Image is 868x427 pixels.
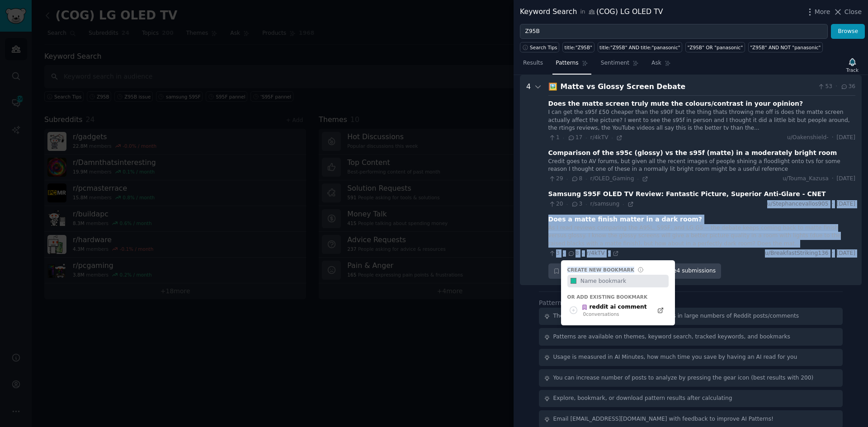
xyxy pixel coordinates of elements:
span: r/4kTV [587,250,605,256]
span: · [585,135,587,141]
span: · [563,250,564,257]
span: u/Oakenshield- [787,134,829,142]
div: Or add existing bookmark [567,294,669,300]
span: 29 [548,175,563,183]
div: title:"Z95B" [565,44,592,51]
span: · [585,176,587,182]
div: As I read reviews comparing the A95L, S95F, and LG G5 -- the debate keeps coming back to matte fi... [548,224,855,248]
span: · [612,135,613,141]
div: The Patterns feature finds common patterns in large numbers of Reddit posts/comments [553,312,799,320]
div: Patterns are available on themes, keyword search, tracked keywords, and bookmarks [553,333,790,341]
span: · [585,201,587,207]
span: 20 [548,200,563,208]
div: I can get the s95f £50 cheaper than the s90F but the thing thats throwing me off is does the matt... [548,108,855,132]
span: · [563,135,564,141]
button: Browse [831,24,865,39]
div: "Z95B" OR "panasonic" [687,44,743,51]
div: Matte vs Glossy Screen Debate [561,81,814,93]
span: 🖼️ [548,82,557,91]
a: "Z95B" OR "panasonic" [685,42,745,52]
span: 36 [840,83,855,91]
span: · [637,176,638,182]
div: Does a matte finish matter in a dark room? [548,215,702,224]
div: 4 [526,81,531,279]
button: Search Tips [520,42,559,52]
div: "Z95B" AND NOT "panasonic" [750,44,821,51]
span: · [832,134,834,142]
button: Close [833,7,862,17]
span: r/samsung [590,201,620,207]
span: Close [844,7,862,17]
a: Browse4 submissions [642,263,721,279]
span: · [832,200,834,208]
div: Create new bookmark [567,267,634,273]
span: r/4kTV [590,134,609,141]
span: u/Touma_Kazusa [783,175,829,183]
span: · [566,176,568,182]
span: in [580,8,585,16]
span: Search Tips [530,44,557,51]
div: title:"Z95B" AND title:"panasonic" [599,44,680,51]
span: 53 [817,83,832,91]
div: 0 conversation s [583,311,647,317]
span: 3 [571,200,582,208]
span: u/BreakfastStriking136 [765,249,829,258]
div: You can increase number of posts to analyze by pressing the gear icon (best results with 200) [553,374,814,382]
span: Patterns [556,59,578,67]
span: Sentiment [601,59,629,67]
span: Results [523,59,543,67]
span: u/Stephancevallos905 [767,200,829,208]
div: Credit goes to AV forums, but given all the recent images of people shining a floodlight onto tvs... [548,158,855,174]
div: Samsung S95F OLED TV Review: Fantastic Picture, Superior Anti-Glare - CNET [548,189,826,199]
a: title:"Z95B" [562,42,594,52]
span: · [566,201,568,207]
span: · [835,83,837,91]
a: Sentiment [598,56,642,75]
span: · [582,250,583,257]
button: Track [843,56,862,75]
div: Track [846,67,859,73]
span: [DATE] [837,134,855,142]
a: Results [520,56,546,75]
span: · [623,201,624,207]
span: 17 [567,134,582,142]
span: Ask [651,59,661,67]
a: Ask [648,56,674,75]
span: 3 [548,249,560,258]
a: title:"Z95B" AND title:"panasonic" [598,42,682,52]
label: Patterns Tips [539,299,580,306]
span: [DATE] [837,249,855,258]
div: Keyword Search (COG) LG OLED TV [520,6,663,18]
button: More [805,7,830,17]
div: Does the matte screen truly mute the colours/contrast in your opinion? [548,99,803,108]
input: Name bookmark [579,275,668,287]
div: Comparison of the s95c (glossy) vs the s95f (matte) in a moderately bright room [548,148,837,158]
span: r/OLED_Gaming [590,175,634,182]
a: "Z95B" AND NOT "panasonic" [748,42,823,52]
span: More [815,7,830,17]
a: Patterns [552,56,591,75]
div: Email [EMAIL_ADDRESS][DOMAIN_NAME] with feedback to improve AI Patterns! [553,415,774,423]
input: Try a keyword related to your business [520,24,828,39]
span: 8 [571,175,582,183]
span: 1 [548,134,560,142]
span: [DATE] [837,175,855,183]
div: Explore, bookmark, or download pattern results after calculating [553,394,732,403]
span: · [832,249,834,258]
div: reddit ai comment [581,303,647,311]
span: [DATE] [837,200,855,208]
span: 8 [567,249,579,258]
span: · [608,250,609,257]
div: Usage is measured in AI Minutes, how much time you save by having an AI read for you [553,353,797,361]
span: · [832,175,834,183]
